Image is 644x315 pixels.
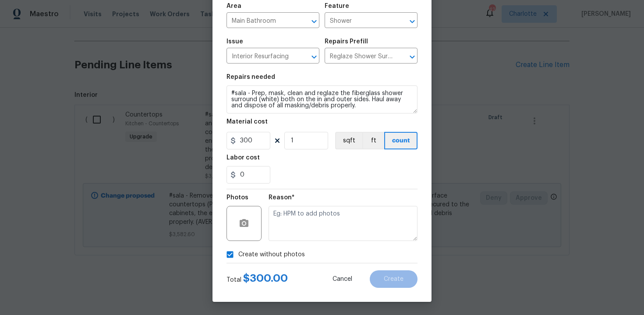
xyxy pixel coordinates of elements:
[333,276,352,283] span: Cancel
[335,132,362,149] button: sqft
[226,274,288,284] div: Total
[406,51,418,63] button: Open
[226,39,243,45] h5: Issue
[406,15,418,28] button: Open
[226,74,275,80] h5: Repairs needed
[384,132,418,149] button: count
[384,276,403,283] span: Create
[325,39,368,45] h5: Repairs Prefill
[308,15,320,28] button: Open
[226,119,268,125] h5: Material cost
[243,273,288,283] span: $ 300.00
[226,85,418,113] textarea: #sala - Prep, mask, clean and reglaze the fiberglass shower surround (white) both on the in and o...
[226,155,260,161] h5: Labor cost
[238,250,305,259] span: Create without photos
[226,3,241,9] h5: Area
[318,270,366,288] button: Cancel
[370,270,418,288] button: Create
[362,132,384,149] button: ft
[308,51,320,63] button: Open
[226,195,248,201] h5: Photos
[325,3,349,9] h5: Feature
[269,195,294,201] h5: Reason*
